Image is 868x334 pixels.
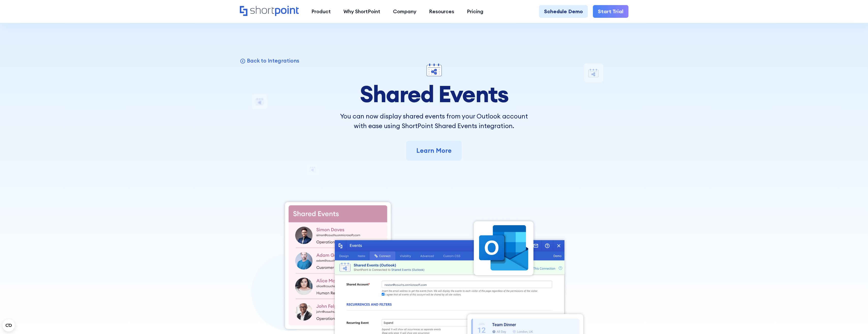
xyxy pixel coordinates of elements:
[3,319,15,331] button: Open CMP widget
[240,6,299,17] a: Home
[539,5,588,18] a: Schedule Demo
[240,57,299,64] a: Back to Integrations
[387,5,423,18] a: Company
[593,5,628,18] a: Start Trial
[343,8,380,15] div: Why ShortPoint
[429,8,454,15] div: Resources
[339,81,529,107] h1: Shared Events
[423,5,461,18] a: Resources
[247,57,299,64] p: Back to Integrations
[337,5,387,18] a: Why ShortPoint
[311,8,331,15] div: Product
[467,8,483,15] div: Pricing
[427,64,442,76] img: Shared Events
[406,141,462,161] a: Learn More
[461,5,490,18] a: Pricing
[339,112,529,131] p: You can now display shared events from your Outlook account with ease using ShortPoint Shared Eve...
[777,275,868,334] iframe: Chat Widget
[393,8,416,15] div: Company
[305,5,337,18] a: Product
